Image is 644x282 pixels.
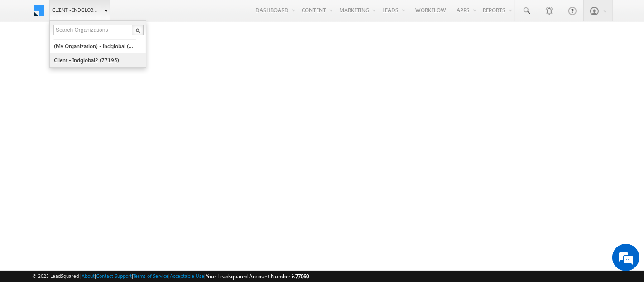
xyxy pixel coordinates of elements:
[123,218,164,231] em: Start Chat
[53,53,136,67] a: Client - indglobal2 (77195)
[12,84,165,211] textarea: Type your message and hit 'Enter'
[53,39,136,53] a: (My Organization) - indglobal (48060)
[52,5,100,15] span: Client - indglobal1 (77060)
[206,273,309,280] span: Your Leadsquared Account Number is
[82,273,95,279] a: About
[149,5,170,26] div: Minimize live chat window
[135,28,140,33] img: Search
[32,272,309,281] span: © 2025 LeadSquared | | | | |
[53,25,133,35] input: Search Organizations
[47,48,152,59] div: Chat with us now
[295,273,309,280] span: 77060
[15,48,38,59] img: d_60004797649_company_0_60004797649
[96,273,132,279] a: Contact Support
[133,273,168,279] a: Terms of Service
[170,273,204,279] a: Acceptable Use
